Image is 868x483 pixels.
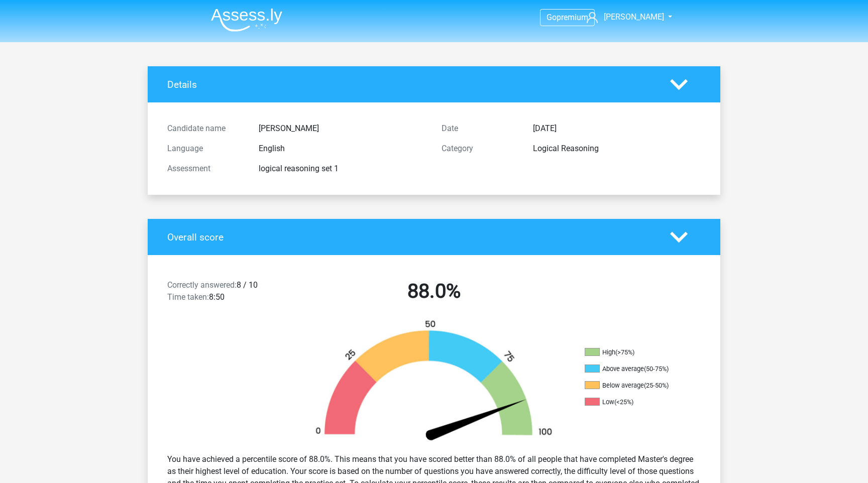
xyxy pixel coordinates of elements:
[557,13,588,22] span: premium
[167,280,237,290] span: Correctly answered:
[547,13,557,22] span: Go
[540,11,594,24] a: Gopremium
[251,143,434,155] div: English
[160,279,297,307] div: 8 / 10 8:50
[525,143,708,155] div: Logical Reasoning
[644,365,669,373] div: (50-75%)
[644,382,669,389] div: (25-50%)
[614,398,633,406] div: (<25%)
[604,12,664,22] span: [PERSON_NAME]
[585,398,685,407] li: Low
[583,11,665,23] a: [PERSON_NAME]
[251,163,434,175] div: logical reasoning set 1
[525,123,708,135] div: [DATE]
[304,279,564,303] h2: 88.0%
[251,123,434,135] div: [PERSON_NAME]
[211,8,282,32] img: Assessly
[585,365,685,374] li: Above average
[585,381,685,390] li: Below average
[298,319,570,445] img: 88.3ef8f83e0fc4.png
[167,79,655,90] h4: Details
[585,348,685,357] li: High
[160,143,251,155] div: Language
[167,231,655,243] h4: Overall score
[160,163,251,175] div: Assessment
[160,123,251,135] div: Candidate name
[434,123,525,135] div: Date
[167,292,209,302] span: Time taken:
[615,348,634,356] div: (>75%)
[434,143,525,155] div: Category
